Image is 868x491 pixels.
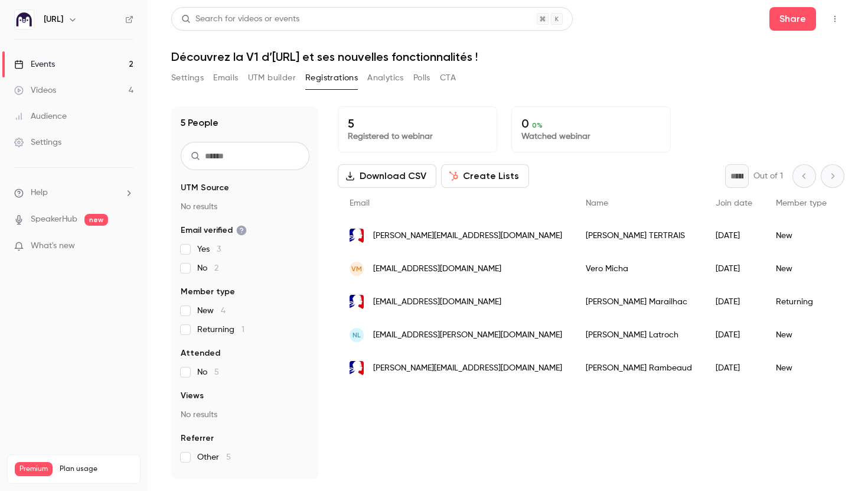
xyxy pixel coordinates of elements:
[181,433,214,444] span: Referrer
[521,131,661,142] p: Watched webinar
[350,199,370,207] span: Email
[217,245,221,253] span: 3
[248,69,296,87] button: UTM builder
[181,201,309,213] p: No results
[348,116,487,131] p: 5
[181,390,204,402] span: Views
[226,453,231,461] span: 5
[413,69,430,87] button: Polls
[753,170,783,182] p: Out of 1
[31,187,48,199] span: Help
[532,121,543,129] span: 0 %
[373,296,501,308] span: [EMAIL_ADDRESS][DOMAIN_NAME]
[350,295,364,309] img: ac-normandie.fr
[214,264,218,272] span: 2
[181,182,229,194] span: UTM Source
[14,187,133,199] li: help-dropdown-opener
[197,324,244,336] span: Returning
[171,69,204,87] button: Settings
[181,182,309,463] section: facet-groups
[214,368,219,376] span: 5
[764,219,838,252] div: New
[704,219,764,252] div: [DATE]
[14,84,56,96] div: Videos
[764,352,838,385] div: New
[197,262,218,274] span: No
[84,214,108,226] span: new
[704,252,764,285] div: [DATE]
[373,362,562,375] span: [PERSON_NAME][EMAIL_ADDRESS][DOMAIN_NAME]
[119,241,133,252] iframe: Noticeable Trigger
[197,305,226,317] span: New
[171,50,844,64] h1: Découvrez la V1 d’[URL] et ses nouvelles fonctionnalités !
[574,252,704,285] div: Vero Micha
[574,352,704,385] div: [PERSON_NAME] Rambeaud
[14,58,55,70] div: Events
[769,7,816,31] button: Share
[704,352,764,385] div: [DATE]
[373,230,562,242] span: [PERSON_NAME][EMAIL_ADDRESS][DOMAIN_NAME]
[521,116,661,131] p: 0
[14,136,61,148] div: Settings
[574,285,704,318] div: [PERSON_NAME] Marailhac
[181,347,220,359] span: Attended
[31,213,77,226] a: SpeakerHub
[353,330,361,340] span: NL
[181,286,235,298] span: Member type
[197,243,221,255] span: Yes
[574,318,704,352] div: [PERSON_NAME] Latroch
[367,69,404,87] button: Analytics
[213,69,238,87] button: Emails
[440,69,456,87] button: CTA
[348,131,487,142] p: Registered to webinar
[441,164,529,188] button: Create Lists
[60,464,133,474] span: Plan usage
[586,199,608,207] span: Name
[350,229,364,243] img: ac-normandie.fr
[31,240,75,252] span: What's new
[776,199,827,207] span: Member type
[338,164,436,188] button: Download CSV
[716,199,752,207] span: Join date
[764,285,838,318] div: Returning
[44,14,63,25] h6: [URL]
[764,318,838,352] div: New
[305,69,358,87] button: Registrations
[181,225,247,236] span: Email verified
[351,264,362,274] span: VM
[181,116,218,130] h1: 5 People
[373,329,562,342] span: [EMAIL_ADDRESS][PERSON_NAME][DOMAIN_NAME]
[373,263,501,275] span: [EMAIL_ADDRESS][DOMAIN_NAME]
[704,285,764,318] div: [DATE]
[574,219,704,252] div: [PERSON_NAME] TERTRAIS
[197,451,231,463] span: Other
[15,10,34,29] img: Ed.ai
[704,318,764,352] div: [DATE]
[181,409,309,421] p: No results
[14,110,67,122] div: Audience
[350,361,364,375] img: ac-versailles.fr
[221,307,226,315] span: 4
[764,252,838,285] div: New
[197,366,219,378] span: No
[242,326,244,334] span: 1
[15,462,53,476] span: Premium
[181,13,299,25] div: Search for videos or events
